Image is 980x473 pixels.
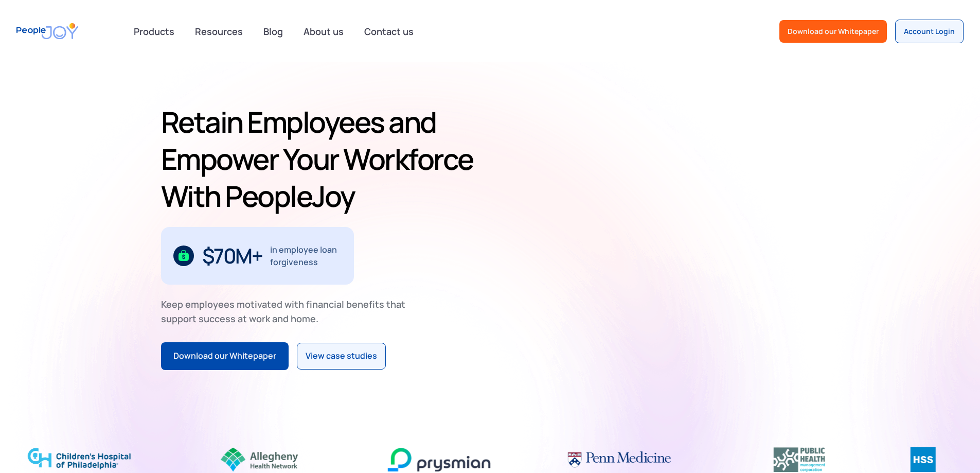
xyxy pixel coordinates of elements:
[128,21,181,42] div: Products
[161,227,354,285] div: 1 / 3
[270,243,342,268] div: in employee loan forgiveness
[16,16,78,46] a: home
[161,103,486,215] h1: Retain Employees and Empower Your Workforce With PeopleJoy
[297,343,386,370] a: View case studies
[297,20,350,43] a: About us
[161,342,289,370] a: Download our Whitepaper
[895,20,964,43] a: Account Login
[161,297,414,326] div: Keep employees motivated with financial benefits that support success at work and home.
[202,248,262,264] div: $70M+
[779,20,887,43] a: Download our Whitepaper
[358,20,420,43] a: Contact us
[257,20,289,43] a: Blog
[173,349,276,363] div: Download our Whitepaper
[788,26,879,37] div: Download our Whitepaper
[904,26,955,37] div: Account Login
[306,349,377,363] div: View case studies
[189,20,249,43] a: Resources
